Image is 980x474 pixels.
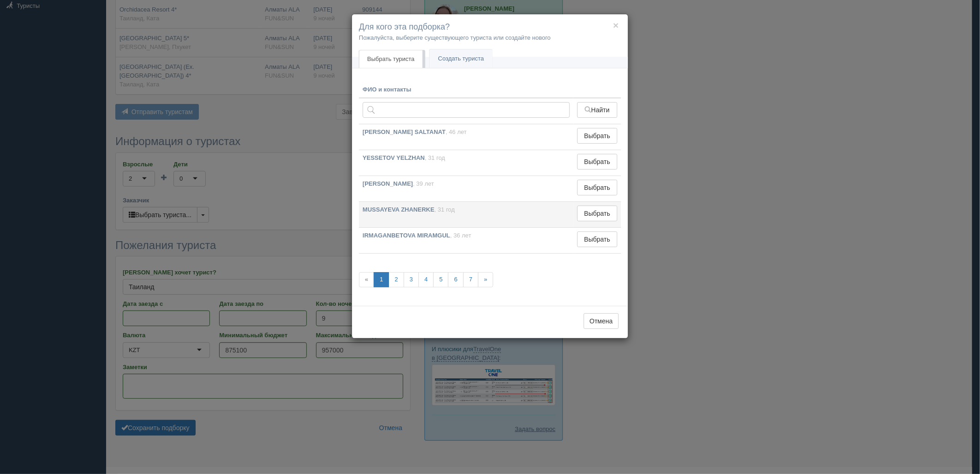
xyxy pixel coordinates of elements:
button: Выбрать [577,206,617,221]
a: 2 [388,272,404,287]
button: Отмена [584,313,619,329]
th: ФИО и контакты [359,82,574,98]
input: Поиск по ФИО, паспорту или контактам [363,102,570,118]
a: Создать туриста [430,49,492,68]
b: YESSETOV YELZHAN [363,154,425,161]
a: 1 [374,272,389,287]
a: 6 [448,272,463,287]
button: Выбрать [577,154,617,170]
a: Выбрать туриста [359,50,423,68]
a: 5 [433,272,448,287]
p: Пожалуйста, выберите существующего туриста или создайте нового [359,33,621,42]
b: MUSSAYEVA ZHANERKE [363,206,435,213]
a: 7 [463,272,478,287]
span: , 36 лет [450,232,472,239]
span: , 46 лет [446,128,467,135]
button: × [613,20,619,30]
span: , 31 год [435,206,455,213]
h4: Для кого эта подборка? [359,21,621,33]
span: , 39 лет [413,180,434,187]
span: , 31 год [425,154,445,161]
button: Выбрать [577,128,617,144]
span: « [359,272,374,287]
b: [PERSON_NAME] SALTANAT [363,128,446,135]
button: Выбрать [577,231,617,247]
a: 4 [418,272,434,287]
b: IRMAGANBETOVA MIRAMGUL [363,232,450,239]
a: » [478,272,493,287]
a: 3 [404,272,419,287]
button: Выбрать [577,180,617,195]
b: [PERSON_NAME] [363,180,413,187]
button: Найти [577,102,617,118]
